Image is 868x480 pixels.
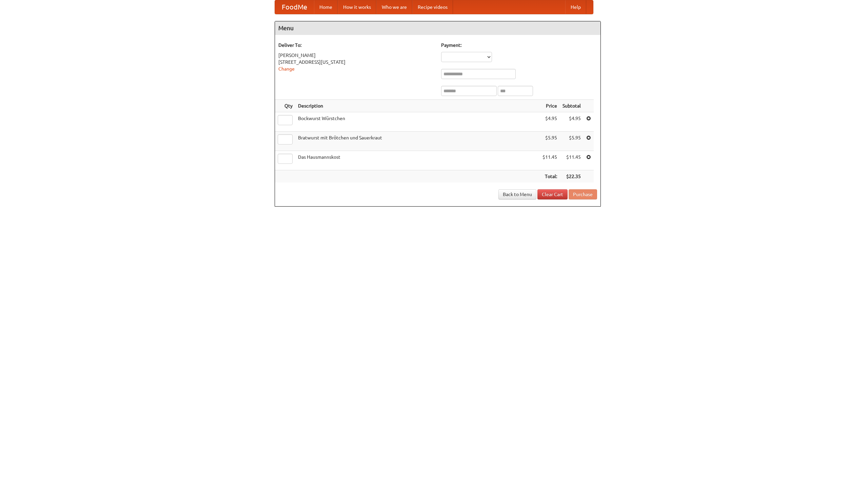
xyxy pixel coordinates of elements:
[540,132,560,151] td: $5.95
[441,42,597,49] h5: Payment:
[560,151,584,170] td: $11.45
[278,52,434,59] div: [PERSON_NAME]
[278,66,295,72] a: Change
[295,151,540,170] td: Das Hausmannskost
[537,189,568,199] a: Clear Cart
[560,112,584,132] td: $4.95
[560,100,584,112] th: Subtotal
[295,132,540,151] td: Bratwurst mit Brötchen und Sauerkraut
[338,0,376,14] a: How it works
[376,0,412,14] a: Who we are
[275,0,314,14] a: FoodMe
[314,0,338,14] a: Home
[498,189,536,199] a: Back to Menu
[278,59,434,65] div: [STREET_ADDRESS][US_STATE]
[295,100,540,112] th: Description
[569,189,597,199] button: Purchase
[540,112,560,132] td: $4.95
[540,100,560,112] th: Price
[275,21,600,35] h4: Menu
[412,0,453,14] a: Recipe videos
[540,170,560,183] th: Total:
[560,170,584,183] th: $22.35
[565,0,586,14] a: Help
[278,42,434,49] h5: Deliver To:
[275,100,295,112] th: Qty
[560,132,584,151] td: $5.95
[540,151,560,170] td: $11.45
[295,112,540,132] td: Bockwurst Würstchen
